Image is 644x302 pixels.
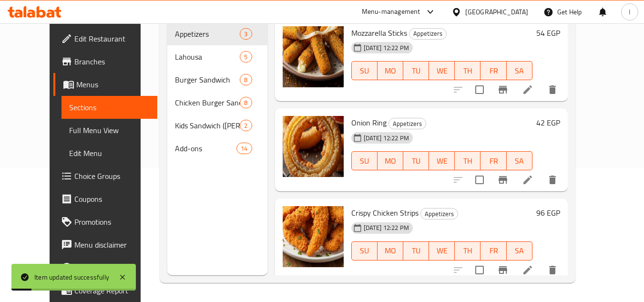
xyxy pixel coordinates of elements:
[236,143,252,154] div: items
[175,51,240,62] span: Lahousa
[356,64,374,78] span: SU
[240,121,251,130] span: 2
[480,241,506,260] button: FR
[541,78,564,101] button: delete
[491,259,514,281] button: Branch-specific-item
[378,241,403,260] button: MO
[403,61,429,80] button: TU
[409,28,447,40] div: Appetizers
[480,151,506,170] button: FR
[53,187,157,210] a: Coupons
[61,119,157,142] a: Full Menu View
[389,118,426,129] span: Appetizers
[407,244,425,258] span: TU
[541,259,564,281] button: delete
[459,244,477,258] span: TH
[69,102,150,113] span: Sections
[167,114,267,137] div: Kids Sandwich ([PERSON_NAME]) Combo2
[240,98,251,107] span: 8
[511,64,529,78] span: SA
[455,61,480,80] button: TH
[74,239,150,250] span: Menu disclaimer
[175,120,240,131] span: Kids Sandwich ([PERSON_NAME]) Combo
[507,241,532,260] button: SA
[433,154,451,168] span: WE
[74,216,150,228] span: Promotions
[74,193,150,205] span: Coupons
[74,33,150,44] span: Edit Restaurant
[507,151,532,170] button: SA
[175,28,240,40] span: Appetizers
[167,45,267,68] div: Lahousa5
[360,134,413,143] span: [DATE] 12:22 PM
[240,97,252,108] div: items
[429,61,455,80] button: WE
[240,28,252,40] div: items
[459,154,477,168] span: TH
[53,256,157,279] a: Upsell
[455,241,480,260] button: TH
[240,74,252,85] div: items
[541,168,564,191] button: delete
[53,279,157,302] a: Coverage Report
[74,285,150,296] span: Coverage Report
[61,96,157,119] a: Sections
[240,120,252,131] div: items
[403,151,429,170] button: TU
[175,74,240,85] span: Burger Sandwich
[283,116,344,177] img: Onion Ring
[403,241,429,260] button: TU
[491,78,514,101] button: Branch-specific-item
[465,7,528,17] div: [GEOGRAPHIC_DATA]
[175,143,237,154] span: Add-ons
[34,272,109,282] div: Item updated successfully
[455,151,480,170] button: TH
[388,118,426,129] div: Appetizers
[240,52,251,62] span: 5
[240,51,252,62] div: items
[167,137,267,160] div: Add-ons14
[378,151,403,170] button: MO
[362,6,420,18] div: Menu-management
[351,241,378,260] button: SU
[356,154,374,168] span: SU
[74,56,150,67] span: Branches
[429,151,455,170] button: WE
[167,91,267,114] div: Chicken Burger Sandwich8
[53,233,157,256] a: Menu disclaimer
[491,168,514,191] button: Branch-specific-item
[459,64,477,78] span: TH
[381,154,399,168] span: MO
[629,7,630,17] span: I
[470,80,490,100] span: Select to update
[381,244,399,258] span: MO
[175,97,240,108] span: Chicken Burger Sandwich
[511,244,529,258] span: SA
[61,142,157,165] a: Edit Menu
[484,64,502,78] span: FR
[522,174,533,186] a: Edit menu item
[53,73,157,96] a: Menus
[507,61,532,80] button: SA
[76,79,150,90] span: Menus
[536,206,560,219] h6: 96 EGP
[420,208,458,219] div: Appetizers
[429,241,455,260] button: WE
[283,206,344,267] img: Crispy Chicken Strips
[484,154,502,168] span: FR
[351,61,378,80] button: SU
[53,27,157,50] a: Edit Restaurant
[351,115,387,130] span: Onion Ring
[511,154,529,168] span: SA
[351,26,407,40] span: Mozzarella Sticks
[360,43,413,52] span: [DATE] 12:22 PM
[536,26,560,40] h6: 54 EGP
[69,125,150,136] span: Full Menu View
[536,116,560,129] h6: 42 EGP
[522,264,533,276] a: Edit menu item
[351,206,419,220] span: Crispy Chicken Strips
[381,64,399,78] span: MO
